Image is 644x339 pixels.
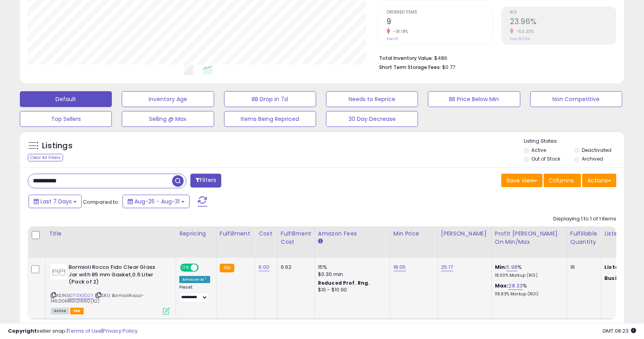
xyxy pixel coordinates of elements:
[570,230,598,246] div: Fulfillable Quantity
[387,36,398,41] small: Prev: 11
[179,276,210,283] div: Amazon AI *
[553,215,616,223] div: Displaying 1 to 1 of 1 items
[318,264,384,271] div: 15%
[514,29,534,34] small: -53.23%
[549,176,574,184] span: Columns
[544,174,581,187] button: Columns
[122,111,214,127] button: Selling @ Max
[67,292,94,299] a: B0713X3D2Y
[40,197,72,205] span: Last 7 Days
[510,10,616,15] span: ROI
[524,138,624,145] p: Listing States:
[190,174,221,188] button: Filters
[441,230,488,238] div: [PERSON_NAME]
[495,230,563,246] div: Profit [PERSON_NAME] on Min/Max
[390,29,408,34] small: -18.18%
[379,53,610,62] li: $486
[318,271,384,278] div: $0.30 min
[393,230,434,238] div: Min Price
[181,264,191,271] span: ON
[495,263,507,271] b: Min:
[510,17,616,28] h2: 23.96%
[428,91,520,107] button: BB Price Below Min
[495,291,561,297] p: 118.83% Markup (ROI)
[393,263,406,271] a: 18.05
[8,327,37,335] strong: Copyright
[318,230,387,238] div: Amazon Fees
[326,91,418,107] button: Needs to Reprice
[318,238,323,245] small: Amazon Fees.
[510,36,530,41] small: Prev: 51.23%
[495,264,561,278] div: %
[506,263,517,271] a: 5.98
[379,55,433,61] b: Total Inventory Value:
[197,264,210,271] span: OFF
[326,111,418,127] button: 30 Day Decrease
[28,154,63,161] div: Clear All Filters
[123,195,190,208] button: Aug-25 - Aug-31
[134,197,180,205] span: Aug-25 - Aug-31
[20,111,112,127] button: Top Sellers
[122,91,214,107] button: Inventory Age
[51,264,67,280] img: 31W6VZjIhcL._SL40_.jpg
[83,198,119,206] span: Compared to:
[582,155,603,162] label: Archived
[51,264,170,314] div: ASIN:
[29,195,82,208] button: Last 7 Days
[495,282,509,289] b: Max:
[387,17,493,28] h2: 9
[531,147,546,153] label: Active
[220,264,234,272] small: FBA
[495,273,561,278] p: 18.00% Markup (ROI)
[259,263,270,271] a: 6.00
[281,264,309,271] div: 6.62
[582,174,616,187] button: Actions
[51,292,144,304] span: | SKU: BormioliRocco-149210MRG121990(X2)
[508,282,523,290] a: 28.33
[259,230,274,238] div: Cost
[602,327,636,335] span: 2025-09-8 08:23 GMT
[69,264,165,288] b: Bormioli Rocco Fido Clear Glass Jar with 85 mm Gasket,0.5 Liter (Pack of 2)
[442,63,455,71] span: $0.77
[570,264,595,271] div: 16
[49,230,172,238] div: Title
[582,147,611,153] label: Deactivated
[70,308,84,314] span: FBA
[224,91,316,107] button: BB Drop in 7d
[530,91,622,107] button: Non Competitive
[495,282,561,297] div: %
[379,64,441,71] b: Short Term Storage Fees:
[281,230,311,246] div: Fulfillment Cost
[491,226,567,258] th: The percentage added to the cost of goods (COGS) that forms the calculator for Min & Max prices.
[68,327,102,335] a: Terms of Use
[51,308,69,314] span: All listings currently available for purchase on Amazon
[501,174,542,187] button: Save View
[103,327,138,335] a: Privacy Policy
[531,155,560,162] label: Out of Stock
[179,285,210,303] div: Preset:
[20,91,112,107] button: Default
[604,263,640,271] b: Listed Price:
[179,230,213,238] div: Repricing
[318,287,384,293] div: $10 - $10.90
[224,111,316,127] button: Items Being Repriced
[387,10,493,15] span: Ordered Items
[441,263,453,271] a: 25.17
[318,280,370,286] b: Reduced Prof. Rng.
[220,230,252,238] div: Fulfillment
[42,140,73,151] h5: Listings
[8,328,138,335] div: seller snap | |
